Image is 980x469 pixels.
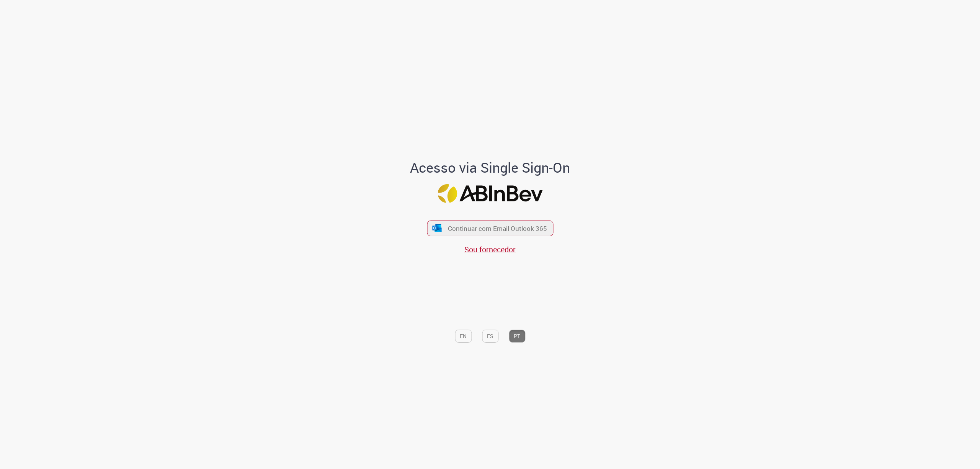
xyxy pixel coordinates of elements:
img: Logo ABInBev [438,184,542,203]
span: Continuar com Email Outlook 365 [448,224,547,233]
button: ES [482,330,498,343]
button: PT [509,330,525,343]
button: ícone Azure/Microsoft 360 Continuar com Email Outlook 365 [427,221,553,236]
a: Sou fornecedor [464,244,516,255]
h1: Acesso via Single Sign-On [384,160,596,175]
img: ícone Azure/Microsoft 360 [432,224,443,232]
button: EN [455,330,472,343]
